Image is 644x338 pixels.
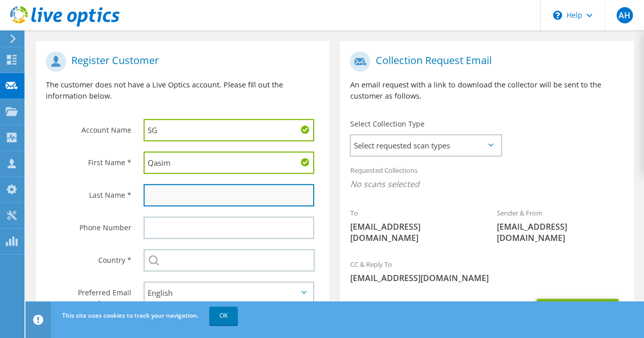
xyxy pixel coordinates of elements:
[350,221,477,243] span: [EMAIL_ADDRESS][DOMAIN_NAME]
[350,51,618,72] h1: Collection Request Email
[46,217,131,233] label: Phone Number
[46,184,131,200] label: Last Name *
[46,282,131,308] label: Preferred Email Language
[350,119,424,129] label: Select Collection Type
[487,202,634,249] div: Sender & From
[617,7,633,23] span: AH
[209,306,238,325] a: OK
[340,254,633,289] div: CC & Reply To
[340,160,633,197] div: Requested Collections
[553,11,562,20] svg: \n
[351,135,500,156] span: Select requested scan types
[46,249,131,265] label: Country *
[537,299,619,326] button: Send Request
[46,79,319,102] p: The customer does not have a Live Optics account. Please fill out the information below.
[46,51,314,72] h1: Register Customer
[46,151,131,168] label: First Name *
[350,79,623,102] p: An email request with a link to download the collector will be sent to the customer as follows.
[497,221,624,243] span: [EMAIL_ADDRESS][DOMAIN_NAME]
[350,272,623,284] span: [EMAIL_ADDRESS][DOMAIN_NAME]
[350,178,623,190] span: No scans selected
[62,311,199,320] span: This site uses cookies to track your navigation.
[46,119,131,135] label: Account Name
[340,202,487,249] div: To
